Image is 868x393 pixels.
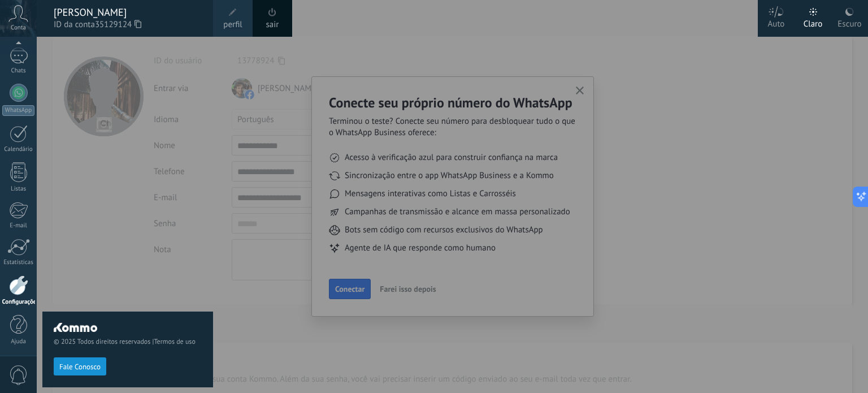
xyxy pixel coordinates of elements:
[2,259,35,266] div: Estatísticas
[2,185,35,193] div: Listas
[54,338,202,346] span: © 2025 Todos direitos reservados |
[59,363,101,371] span: Fale Conosco
[2,67,35,75] div: Chats
[54,357,106,375] button: Fale Conosco
[2,299,35,306] div: Configurações
[154,338,195,346] a: Termos de uso
[54,362,106,370] a: Fale Conosco
[768,7,785,37] div: Auto
[2,146,35,153] div: Calendário
[2,222,35,230] div: E-mail
[804,7,823,37] div: Claro
[2,105,34,116] div: WhatsApp
[95,19,141,31] span: 35129124
[54,19,202,31] span: ID da conta
[223,19,242,31] span: perfil
[2,338,35,346] div: Ajuda
[837,7,861,37] div: Escuro
[11,24,26,32] span: Conta
[54,6,202,19] div: [PERSON_NAME]
[266,19,279,31] a: sair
